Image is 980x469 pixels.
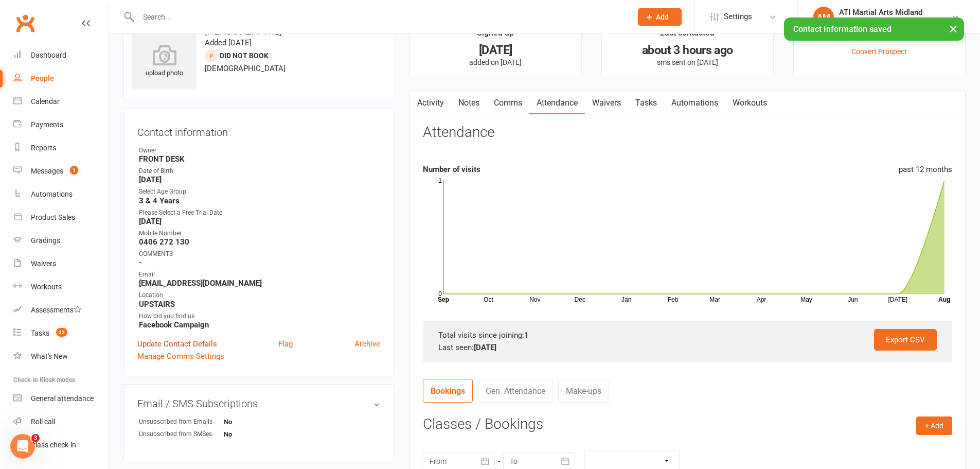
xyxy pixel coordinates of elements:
a: Assessments [13,299,109,322]
a: Clubworx [12,10,38,36]
div: Roll call [31,418,55,426]
div: Contact Information saved [784,18,964,41]
strong: No [224,418,283,426]
a: Archive [354,338,380,350]
span: Settings [724,5,752,28]
span: 3 [31,434,40,442]
div: People [31,74,54,82]
span: Add [656,13,669,21]
strong: [EMAIL_ADDRESS][DOMAIN_NAME] [139,279,380,288]
button: + Add [916,416,952,435]
span: 1 [70,166,78,175]
button: Add [638,8,682,26]
h3: Classes / Bookings [423,416,952,432]
div: Product Sales [31,213,75,221]
div: Last seen: [438,341,937,354]
span: 32 [56,328,67,337]
a: Update Contact Details [137,338,217,350]
a: What's New [13,345,109,368]
strong: [DATE] [474,343,496,352]
h3: Attendance [423,125,494,141]
div: Dashboard [31,51,66,59]
div: Please Select a Free Trial Date [139,208,380,218]
p: added on [DATE] [419,58,572,66]
div: What's New [31,352,68,360]
div: past 12 months [899,163,952,176]
button: × [944,18,963,40]
span: DID NOT BOOK [220,51,269,60]
input: Search... [135,10,625,24]
strong: - [139,258,380,267]
div: Location [139,290,380,300]
h3: Email / SMS Subscriptions [137,398,380,409]
strong: 0406 272 130 [139,237,380,247]
div: Reports [31,144,56,152]
p: sms sent on [DATE] [611,58,764,66]
a: Waivers [13,252,109,275]
div: Email [139,270,380,280]
strong: Facebook Campaign [139,320,380,329]
strong: FRONT DESK [139,154,380,164]
a: Tasks 32 [13,322,109,345]
div: Assessments [31,306,82,314]
a: Make-ups [558,379,609,403]
a: Bookings [423,379,473,403]
strong: [DATE] [139,175,380,184]
div: Messages [31,167,63,175]
a: Attendance [529,91,585,115]
div: Gradings [31,236,60,245]
a: Notes [451,91,487,115]
div: Unsubscribed from Emails [139,417,224,427]
a: Messages 1 [13,160,109,183]
div: AM [813,7,834,27]
div: Payments [31,120,63,129]
a: Workouts [725,91,774,115]
a: Calendar [13,90,109,113]
div: Workouts [31,283,62,291]
div: Tasks [31,329,49,337]
div: Date of Birth [139,166,380,176]
a: General attendance kiosk mode [13,387,109,410]
a: Automations [664,91,725,115]
div: ATI Martial Arts Midland [839,8,951,17]
a: Comms [487,91,529,115]
strong: No [224,430,283,438]
a: Tasks [628,91,664,115]
div: Mobile Number [139,229,380,238]
a: Convert Prospect [851,47,907,56]
span: [DEMOGRAPHIC_DATA] [205,64,286,73]
div: Select Age Group [139,187,380,197]
a: Flag [278,338,293,350]
a: Export CSV [874,329,937,351]
a: Roll call [13,410,109,433]
a: Payments [13,113,109,136]
div: Waivers [31,259,56,268]
div: Calendar [31,97,60,106]
a: Gen. Attendance [478,379,553,403]
a: Reports [13,136,109,160]
div: How did you find us [139,311,380,321]
a: Automations [13,183,109,206]
a: Product Sales [13,206,109,229]
div: Owner [139,146,380,155]
div: COMMENTS [139,249,380,259]
div: ATI Midvale / [GEOGRAPHIC_DATA] [839,17,951,26]
strong: 1 [524,331,529,340]
div: Unsubscribed from SMSes [139,429,224,439]
strong: UPSTAIRS [139,300,380,309]
div: Total visits since joining: [438,329,937,341]
a: Activity [410,91,451,115]
a: Workouts [13,275,109,299]
strong: Number of visits [423,165,480,174]
a: Waivers [585,91,628,115]
div: about 3 hours ago [611,45,764,56]
a: Class kiosk mode [13,433,109,457]
div: [DATE] [419,45,572,56]
iframe: Intercom live chat [10,434,35,459]
a: Manage Comms Settings [137,350,224,362]
div: Class check-in [31,441,76,449]
div: upload photo [132,45,197,79]
a: People [13,67,109,90]
h3: Contact information [137,123,380,138]
a: Gradings [13,229,109,252]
